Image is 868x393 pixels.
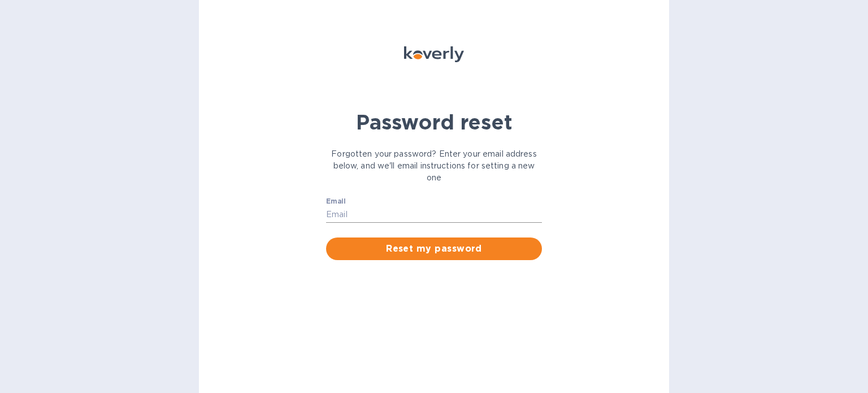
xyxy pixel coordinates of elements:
b: Password reset [356,110,513,135]
input: Email [326,206,542,223]
button: Reset my password [326,237,542,260]
span: Reset my password [335,242,533,256]
img: Koverly [404,46,464,62]
label: Email [326,198,346,205]
p: Forgotten your password? Enter your email address below, and we'll email instructions for setting... [326,148,542,184]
